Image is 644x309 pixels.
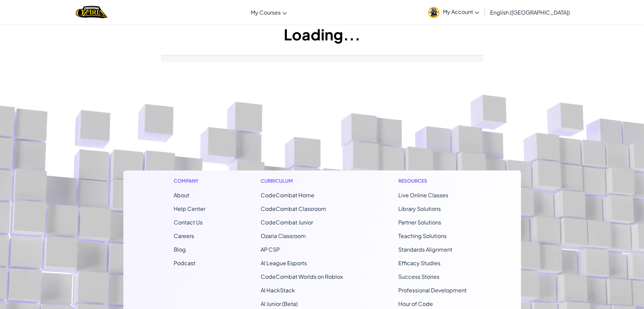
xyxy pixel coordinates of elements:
[398,177,471,184] h1: Resources
[174,177,205,184] h1: Company
[174,219,203,226] span: Contact Us
[261,232,306,239] a: Ozaria Classroom
[76,5,107,19] a: Ozaria by CodeCombat logo
[398,287,467,294] a: Professional Development
[261,219,313,226] a: CodeCombat Junior
[261,192,314,199] span: CodeCombat Home
[487,3,573,21] a: English ([GEOGRAPHIC_DATA])
[398,192,448,199] a: Live Online Classes
[425,1,483,23] a: My Account
[398,246,452,253] a: Standards Alignment
[398,259,440,267] a: Efficacy Studies
[490,9,570,16] span: English ([GEOGRAPHIC_DATA])
[261,177,343,184] h1: Curriculum
[174,246,186,253] a: Blog
[174,232,194,239] a: Careers
[428,7,439,18] img: avatar
[261,287,295,294] a: AI HackStack
[261,273,343,280] a: CodeCombat Worlds on Roblox
[398,205,441,212] a: Library Solutions
[76,5,107,19] img: Home
[398,232,447,239] a: Teaching Solutions
[261,300,298,307] a: AI Junior (Beta)
[247,3,290,21] a: My Courses
[398,219,441,226] a: Partner Solutions
[398,300,433,307] a: Hour of Code
[261,259,307,267] a: AI League Esports
[174,192,189,199] a: About
[261,246,280,253] a: AP CSP
[443,8,479,15] span: My Account
[174,205,205,212] a: Help Center
[261,205,326,212] a: CodeCombat Classroom
[398,273,439,280] a: Success Stories
[251,9,281,16] span: My Courses
[174,259,195,267] a: Podcast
